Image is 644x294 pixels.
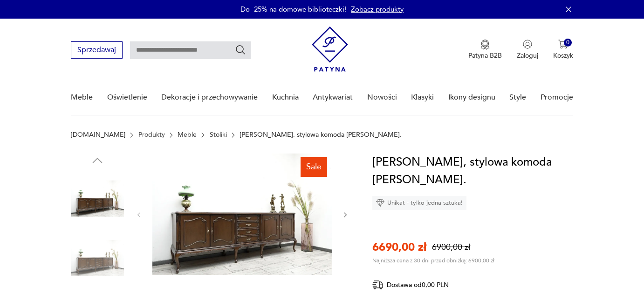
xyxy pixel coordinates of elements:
button: 0Koszyk [553,40,573,60]
a: Promocje [541,80,573,115]
button: Szukaj [235,44,246,55]
a: Zobacz produkty [351,5,404,14]
a: Meble [178,131,197,139]
h1: [PERSON_NAME], stylowa komoda [PERSON_NAME]. [372,154,573,189]
a: Oświetlenie [107,80,147,115]
div: 0 [564,39,572,47]
a: Klasyki [411,80,434,115]
button: Zaloguj [517,40,538,60]
img: Zdjęcie produktu Zabytkowa, stylowa komoda Ludwik. [71,232,124,285]
img: Ikona medalu [480,40,490,50]
a: Antykwariat [313,80,353,115]
p: Do -25% na domowe biblioteczki! [240,5,346,14]
img: Patyna - sklep z meblami i dekoracjami vintage [312,27,348,72]
a: Stoliki [210,131,227,139]
a: Ikona medaluPatyna B2B [468,40,502,60]
img: Ikonka użytkownika [523,40,532,49]
p: 6900,00 zł [432,241,470,253]
img: Ikona diamentu [376,199,384,207]
a: Style [509,80,526,115]
a: Meble [71,80,93,115]
button: Patyna B2B [468,40,502,60]
div: Sale [301,157,327,177]
a: Kuchnia [272,80,299,115]
div: Dostawa od 0,00 PLN [372,279,484,291]
img: Zdjęcie produktu Zabytkowa, stylowa komoda Ludwik. [152,154,332,275]
p: Zaloguj [517,51,538,60]
p: Koszyk [553,51,573,60]
a: [DOMAIN_NAME] [71,131,125,139]
div: Unikat - tylko jedna sztuka! [372,196,466,210]
a: Produkty [138,131,165,139]
a: Nowości [367,80,397,115]
a: Ikony designu [448,80,495,115]
img: Zdjęcie produktu Zabytkowa, stylowa komoda Ludwik. [71,172,124,225]
p: Najniższa cena z 30 dni przed obniżką: 6900,00 zł [372,257,494,264]
p: 6690,00 zł [372,240,426,255]
a: Sprzedawaj [71,47,123,54]
p: Patyna B2B [468,51,502,60]
button: Sprzedawaj [71,41,123,59]
p: [PERSON_NAME], stylowa komoda [PERSON_NAME]. [240,131,402,139]
img: Ikona dostawy [372,279,384,291]
a: Dekoracje i przechowywanie [161,80,258,115]
img: Ikona koszyka [558,40,568,49]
